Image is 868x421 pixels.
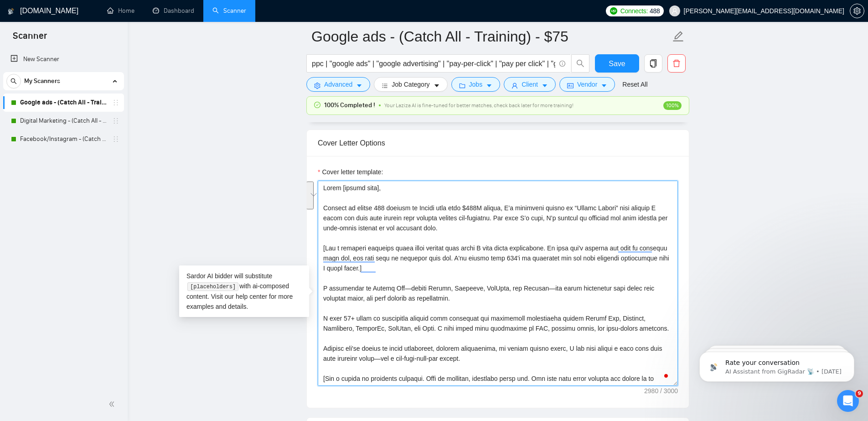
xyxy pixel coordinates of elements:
a: Facebook/Instagram - (Catch All - Training) [20,130,107,148]
img: upwork-logo.png [610,7,617,15]
span: check-circle [314,102,320,108]
button: settingAdvancedcaret-down [306,77,370,92]
iframe: Intercom notifications message [686,333,868,396]
a: Digital Marketing - (Catch All - Training)-$100 hr. [20,112,107,130]
span: Job Category [392,79,429,89]
span: Jobs [469,79,483,89]
span: Advanced [324,79,352,89]
span: search [7,78,21,84]
input: Scanner name... [311,25,671,48]
span: Scanner [5,29,54,48]
span: 488 [650,6,660,16]
div: Cover Letter Options [318,130,678,156]
span: caret-down [486,82,492,89]
span: caret-down [542,82,548,89]
a: setting [850,7,864,15]
span: caret-down [601,82,607,89]
button: copy [644,54,662,73]
span: Vendor [577,79,597,89]
span: user [672,8,678,14]
li: New Scanner [3,50,124,68]
a: help center [236,293,267,300]
span: setting [314,82,320,89]
span: bars [382,82,388,89]
img: logo [8,4,14,19]
iframe: Intercom live chat [837,390,859,412]
code: [placeholders] [187,282,238,291]
span: search [572,59,589,68]
span: double-left [108,400,118,409]
button: barsJob Categorycaret-down [374,77,447,92]
a: dashboardDashboard [153,7,194,15]
span: folder [459,82,465,89]
div: Sardor AI bidder will substitute with ai-composed content. Visit our for more examples and details. [179,265,309,317]
span: Client [522,79,538,89]
span: My Scanners [24,72,60,90]
label: Cover letter template: [318,167,383,177]
span: holder [112,135,119,143]
textarea: To enrich screen reader interactions, please activate Accessibility in Grammarly extension settings [318,181,678,386]
span: caret-down [434,82,440,89]
span: 100% [663,101,682,110]
button: setting [850,4,864,18]
button: Save [595,54,639,73]
input: Search Freelance Jobs... [312,58,555,69]
span: holder [112,117,119,125]
span: copy [645,59,662,68]
span: holder [112,99,119,106]
span: 100% Completed ! [324,100,375,110]
button: search [6,74,21,88]
span: user [511,82,518,89]
span: edit [672,31,684,42]
a: New Scanner [10,50,117,68]
span: idcard [567,82,573,89]
a: Reset All [622,79,647,89]
button: userClientcaret-down [504,77,556,92]
span: caret-down [356,82,362,89]
button: search [571,54,589,73]
a: Google ads - (Catch All - Training) - $75 [20,94,107,112]
span: 9 [856,390,863,397]
span: Connects: [620,6,648,16]
li: My Scanners [3,72,124,148]
button: idcardVendorcaret-down [559,77,615,92]
span: Save [609,58,625,69]
span: info-circle [559,61,565,67]
span: Your Laziza AI is fine-tuned for better matches, check back later for more training! [384,102,573,109]
button: delete [667,54,686,73]
button: folderJobscaret-down [451,77,501,92]
a: homeHome [107,7,134,15]
a: searchScanner [212,7,246,15]
span: delete [668,59,685,68]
